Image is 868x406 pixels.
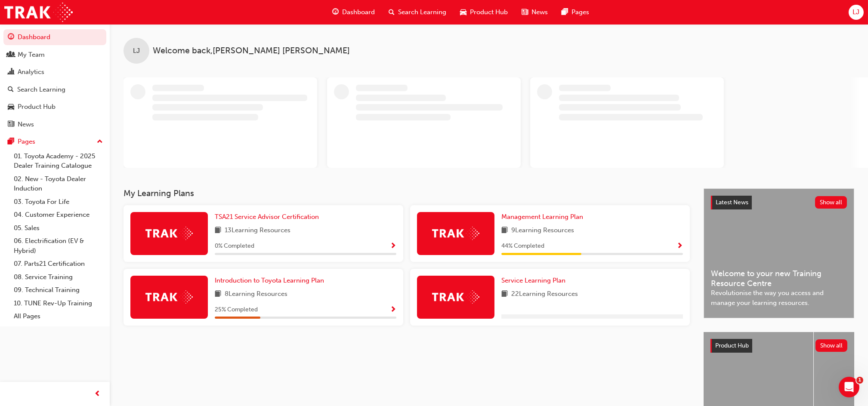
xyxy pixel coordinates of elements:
div: Analytics [18,67,44,77]
span: car-icon [460,7,466,18]
a: 01. Toyota Academy - 2025 Dealer Training Catalogue [10,150,106,172]
span: 25 % Completed [215,305,258,315]
span: Product Hub [715,342,749,349]
span: search-icon [8,86,14,94]
span: Search Learning [398,7,446,17]
a: Latest NewsShow allWelcome to your new Training Resource CentreRevolutionise the way you access a... [704,188,854,318]
span: Latest News [716,199,748,206]
a: News [3,117,106,132]
span: search-icon [389,7,395,18]
span: 13 Learning Resources [225,225,290,236]
a: My Team [3,47,106,63]
span: Dashboard [342,7,375,17]
button: DashboardMy TeamAnalyticsSearch LearningProduct HubNews [3,28,106,134]
span: Show Progress [390,306,396,314]
div: Pages [18,137,35,147]
a: All Pages [10,310,106,323]
button: Show all [815,196,847,209]
a: 02. New - Toyota Dealer Induction [10,172,106,195]
button: Show Progress [390,304,396,315]
span: 0 % Completed [215,241,254,251]
span: News [531,7,548,17]
a: Management Learning Plan [501,212,587,222]
button: Pages [3,134,106,150]
span: up-icon [97,136,103,148]
div: My Team [18,50,45,60]
span: car-icon [8,103,14,111]
a: Latest NewsShow all [711,196,847,209]
span: chart-icon [8,68,14,76]
a: 10. TUNE Rev-Up Training [10,297,106,310]
span: Revolutionise the way you access and manage your learning resources. [711,288,847,308]
a: 06. Electrification (EV & Hybrid) [10,234,106,257]
img: Trak [432,227,479,240]
div: News [18,120,34,129]
span: Service Learning Plan [501,277,565,284]
span: book-icon [215,225,221,236]
a: 08. Service Training [10,271,106,284]
a: 07. Parts21 Certification [10,257,106,271]
span: 8 Learning Resources [225,289,287,300]
a: Product Hub [3,99,106,115]
span: news-icon [8,121,14,129]
img: Trak [145,290,193,304]
a: Analytics [3,64,106,80]
a: 04. Customer Experience [10,208,106,221]
a: 03. Toyota For Life [10,195,106,209]
span: LJ [133,46,140,56]
span: pages-icon [562,7,568,18]
span: LJ [853,7,859,17]
span: 22 Learning Resources [511,289,578,300]
div: Search Learning [17,85,65,95]
span: pages-icon [8,138,14,146]
span: guage-icon [332,7,339,18]
span: guage-icon [8,34,14,41]
img: Trak [145,227,193,240]
a: car-iconProduct Hub [453,3,515,21]
a: Service Learning Plan [501,276,569,286]
span: people-icon [8,51,14,59]
a: Search Learning [3,82,106,98]
button: Show Progress [676,241,683,252]
a: guage-iconDashboard [325,3,382,21]
span: Introduction to Toyota Learning Plan [215,277,324,284]
span: book-icon [215,289,221,300]
span: prev-icon [95,389,101,400]
button: LJ [849,5,864,20]
button: Show all [815,339,848,352]
button: Show Progress [390,241,396,252]
img: Trak [4,3,73,22]
a: news-iconNews [515,3,555,21]
a: Dashboard [3,29,106,45]
span: Management Learning Plan [501,213,583,221]
iframe: Intercom live chat [839,377,859,397]
span: Show Progress [676,243,683,250]
span: Product Hub [470,7,508,17]
span: 44 % Completed [501,241,544,251]
span: news-icon [522,7,528,18]
span: Welcome back , [PERSON_NAME] [PERSON_NAME] [153,46,350,56]
div: Product Hub [18,102,56,112]
span: TSA21 Service Advisor Certification [215,213,319,221]
a: search-iconSearch Learning [382,3,453,21]
span: Show Progress [390,243,396,250]
span: Welcome to your new Training Resource Centre [711,269,847,288]
span: book-icon [501,225,508,236]
h3: My Learning Plans [124,188,690,198]
span: 1 [856,377,863,384]
a: TSA21 Service Advisor Certification [215,212,322,222]
a: Product HubShow all [710,339,847,353]
a: Introduction to Toyota Learning Plan [215,276,327,286]
span: 9 Learning Resources [511,225,574,236]
a: 05. Sales [10,221,106,235]
img: Trak [432,290,479,304]
a: 09. Technical Training [10,283,106,297]
a: pages-iconPages [555,3,596,21]
span: book-icon [501,289,508,300]
span: Pages [571,7,589,17]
